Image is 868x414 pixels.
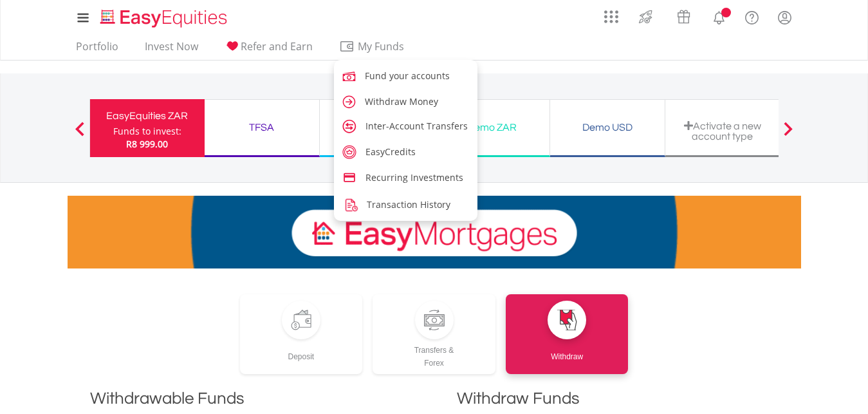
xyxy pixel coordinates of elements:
a: FAQ's and Support [735,3,768,29]
a: Invest Now [140,40,203,60]
img: EasyMortage Promotion Banner [68,196,801,268]
a: My Profile [768,3,801,32]
a: transaction-history.png Transaction History [334,192,478,216]
span: Inter-Account Transfers [365,120,468,132]
span: Recurring Investments [365,171,463,183]
span: My Funds [339,38,423,55]
img: easy-credits.svg [342,145,356,159]
span: Fund your accounts [365,70,450,82]
a: Notifications [703,3,735,29]
img: vouchers-v2.svg [673,6,694,27]
img: caret-right.svg [340,93,358,111]
div: Demo USD [558,118,657,136]
div: EasyEquities USD [328,118,427,136]
span: R8 999.00 [126,138,168,150]
img: EasyEquities_Logo.png [98,8,232,29]
img: grid-menu-icon.svg [604,10,618,24]
a: Portfolio [71,40,124,60]
div: EasyEquities ZAR [98,107,197,125]
a: Home page [95,3,232,29]
img: account-transfer.svg [342,119,356,133]
div: Transfers & Forex [373,339,495,370]
a: account-transfer.svg Inter-Account Transfers [334,115,478,135]
div: Withdraw [506,339,629,363]
div: TFSA [212,118,311,136]
a: easy-credits.svg EasyCredits [334,140,478,161]
a: Transfers &Forex [373,294,495,374]
img: fund.svg [340,68,358,85]
div: Deposit [240,339,363,363]
a: Vouchers [665,3,703,27]
a: caret-right.svg Withdraw Money [334,89,478,113]
a: credit-card.svg Recurring Investments [334,166,478,187]
a: Deposit [240,294,363,374]
div: Demo ZAR [443,118,542,136]
span: Withdraw Money [365,95,438,108]
img: transaction-history.png [342,196,360,214]
img: credit-card.svg [342,171,356,185]
a: fund.svg Fund your accounts [334,63,478,87]
span: EasyCredits [365,146,416,158]
a: Refer and Earn [219,40,318,60]
span: Refer and Earn [241,39,313,53]
div: Activate a new account type [673,120,772,142]
a: Withdraw [506,294,629,374]
a: AppsGrid [596,3,627,24]
span: Transaction History [367,198,450,211]
div: Funds to invest: [113,125,181,138]
img: thrive-v2.svg [635,6,656,27]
